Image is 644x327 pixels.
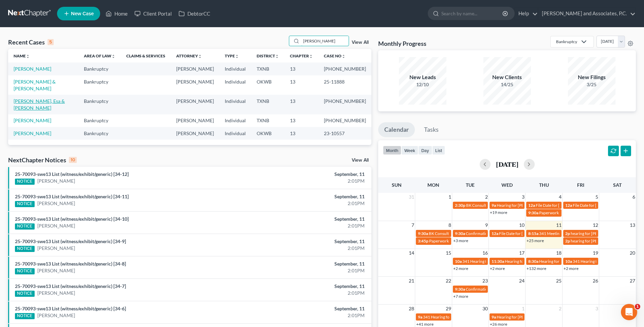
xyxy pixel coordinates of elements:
[556,39,577,44] div: Bankruptcy
[592,221,599,229] span: 12
[253,200,365,207] div: 2:01PM
[527,266,546,271] a: +132 more
[490,322,507,327] a: +26 more
[555,249,562,257] span: 18
[453,238,468,243] a: +3 more
[492,314,496,320] span: 9a
[318,62,371,75] td: [PHONE_NUMBER]
[171,127,219,140] td: [PERSON_NAME]
[15,223,35,230] div: NOTICE
[462,259,573,264] span: 341 Hearing for Enviro-Tech Complete Systems & Services, LLC
[499,231,553,236] span: File Date for [PERSON_NAME]
[484,193,489,201] span: 2
[171,62,219,75] td: [PERSON_NAME]
[515,7,538,20] a: Help
[399,81,446,88] div: 12/10
[14,98,65,111] a: [PERSON_NAME], Esa & [PERSON_NAME]
[592,277,599,285] span: 26
[235,54,239,58] i: unfold_more
[558,305,562,313] span: 2
[629,277,636,285] span: 27
[399,73,446,81] div: New Leads
[408,193,415,201] span: 31
[219,75,251,95] td: Individual
[418,146,432,155] button: day
[284,75,318,95] td: 13
[253,171,365,178] div: September, 11
[69,157,77,163] div: 10
[418,122,445,137] a: Tasks
[490,210,507,215] a: +19 more
[15,283,126,289] a: 25-70093-swe13 List (witness/exhibit/generic) [34-7]
[621,304,637,320] iframe: Intercom live chat
[121,49,171,62] th: Claims & Services
[482,305,489,313] span: 30
[528,203,535,208] span: 12a
[445,249,452,257] span: 15
[352,40,369,45] a: View All
[408,277,415,285] span: 21
[253,238,365,245] div: September, 11
[505,259,558,264] span: Hearing for [PERSON_NAME]
[253,193,365,200] div: September, 11
[555,277,562,285] span: 25
[342,54,346,58] i: unfold_more
[171,114,219,127] td: [PERSON_NAME]
[78,95,121,114] td: Bankruptcy
[301,36,349,46] input: Search by name...
[496,161,518,168] h2: [DATE]
[528,231,538,236] span: 8:15a
[378,39,426,48] h3: Monthly Progress
[102,7,131,20] a: Home
[26,54,30,58] i: unfold_more
[455,203,465,208] span: 2:30p
[528,259,538,264] span: 8:30a
[568,81,615,88] div: 3/25
[429,238,532,243] span: Paperwork appt for [PERSON_NAME] & [PERSON_NAME]
[253,290,365,296] div: 2:01PM
[418,231,428,236] span: 9:30a
[253,222,365,229] div: 2:01PM
[284,95,318,114] td: 13
[518,249,525,257] span: 17
[448,193,452,201] span: 1
[629,221,636,229] span: 13
[14,79,56,91] a: [PERSON_NAME] & [PERSON_NAME]
[284,62,318,75] td: 13
[539,210,606,215] span: Paperwork appt for [PERSON_NAME]
[219,114,251,127] td: Individual
[15,268,35,274] div: NOTICE
[565,238,570,243] span: 2p
[253,283,365,290] div: September, 11
[284,114,318,127] td: 13
[565,231,570,236] span: 2p
[14,66,51,72] a: [PERSON_NAME]
[175,7,214,20] a: DebtorCC
[352,158,369,163] a: View All
[84,53,115,58] a: Area of Lawunfold_more
[253,305,365,312] div: September, 11
[275,54,279,58] i: unfold_more
[78,127,121,140] td: Bankruptcy
[37,312,75,319] a: [PERSON_NAME]
[408,249,415,257] span: 14
[445,305,452,313] span: 29
[257,53,279,58] a: Districtunfold_more
[15,246,35,252] div: NOTICE
[595,193,599,201] span: 5
[14,130,51,136] a: [PERSON_NAME]
[324,53,346,58] a: Case Nounfold_more
[418,238,428,243] span: 3:45p
[501,182,513,188] span: Wed
[78,62,121,75] td: Bankruptcy
[198,54,202,58] i: unfold_more
[253,267,365,274] div: 2:01PM
[251,127,284,140] td: OKWB
[492,231,498,236] span: 12a
[482,277,489,285] span: 23
[518,277,525,285] span: 24
[466,287,579,292] span: Confirmation hearing for [PERSON_NAME] & [PERSON_NAME]
[318,75,371,95] td: 25-11888
[482,249,489,257] span: 16
[539,182,549,188] span: Thu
